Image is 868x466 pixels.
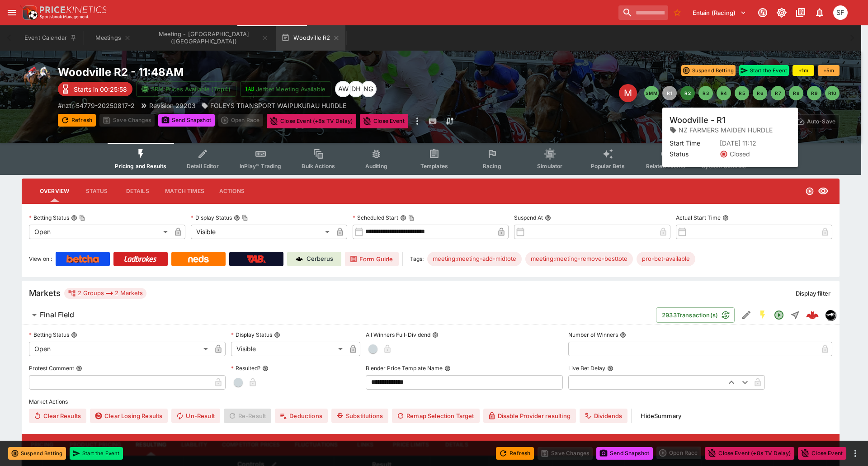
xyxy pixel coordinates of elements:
svg: Visible [818,186,829,197]
img: PriceKinetics [40,6,107,13]
span: Pricing and Results [115,163,166,169]
p: Override [765,117,788,126]
div: Visible [191,225,333,239]
button: Match Times [158,180,212,202]
button: Jetbet Meeting Available [240,81,331,97]
button: R3 [698,86,713,100]
a: Form Guide [345,252,399,266]
button: Close Event (+8s TV Delay) [705,447,794,460]
button: HideSummary [635,409,687,423]
svg: Open [805,187,814,196]
div: Dan Hooper [348,81,364,97]
button: Dividends [580,409,627,423]
div: Open [29,225,171,239]
button: Un-Result [171,409,220,423]
img: Neds [188,255,208,263]
p: All Winners Full-Dividend [366,331,430,339]
button: Refresh [496,447,534,460]
button: more [850,448,861,459]
button: Meetings [84,25,142,51]
button: 2933Transaction(s) [656,307,735,323]
span: InPlay™ Trading [240,163,281,169]
img: Ladbrokes [124,255,157,263]
button: Suspend Betting [681,65,736,76]
h5: Markets [29,288,61,298]
span: Racing [483,163,501,169]
span: Detail Editor [187,163,219,169]
img: Cerberus [296,255,303,263]
span: Related Events [646,163,685,169]
button: +1m [793,65,814,76]
p: Starts in 00:25:58 [74,85,127,94]
span: Simulator [537,163,562,169]
div: split button [656,447,701,459]
button: Start the Event [739,65,789,76]
span: meeting:meeting-remove-besttote [525,254,633,264]
button: Status [76,180,117,202]
button: Toggle light/dark mode [774,5,790,21]
button: Documentation [793,5,809,21]
button: Clear Losing Results [90,409,168,423]
div: Event type filters [108,143,753,175]
button: +5m [818,65,840,76]
button: Competitor Prices [215,434,288,456]
img: TabNZ [247,255,266,263]
img: Sportsbook Management [40,15,89,19]
button: SRM Prices Available (Top4) [136,81,236,97]
label: View on : [29,252,52,266]
button: R6 [753,86,767,100]
p: Suspend At [514,214,543,221]
div: Betting Target: cerberus [637,252,695,266]
button: Refresh [58,114,96,127]
button: Close Event [360,114,408,128]
div: Sugaluopea Filipaina [833,5,848,20]
h2: Copy To Clipboard [58,65,449,79]
label: Tags: [410,252,424,266]
img: logo-cerberus--red.svg [806,309,819,321]
p: Scheduled Start [353,214,398,221]
p: Number of Winners [568,331,618,339]
span: Templates [420,163,448,169]
span: meeting:meeting-add-midtote [427,254,522,264]
img: Betcha [66,255,99,263]
button: SGM Enabled [755,307,771,323]
button: Pricing [22,434,62,456]
img: jetbet-logo.svg [245,85,254,94]
div: split button [218,114,263,127]
button: Meeting - Woodville (NZ) [144,25,274,51]
p: Overtype [722,117,746,126]
p: Resulted? [231,364,260,372]
p: Display Status [191,214,232,221]
p: Betting Status [29,331,69,339]
button: Close Event [798,447,846,460]
div: Start From [707,114,840,128]
span: Bulk Actions [302,163,335,169]
button: Send Snapshot [158,114,215,127]
span: Auditing [365,163,387,169]
div: FOLEYS TRANSPORT WAIPUKURAU HURDLE [201,101,346,110]
img: nztr [826,310,835,320]
button: Event Calendar [19,25,82,51]
button: SMM [644,86,659,100]
div: nztr [825,310,836,320]
button: Links [345,434,386,456]
button: Actions [212,180,252,202]
button: Close Event (+8s TV Delay) [267,114,356,128]
button: Copy To Clipboard [408,215,415,221]
span: Re-Result [224,409,271,423]
button: more [412,114,423,128]
p: Live Bet Delay [568,364,605,372]
div: Nick Goss [360,81,377,97]
a: 63bdef3d-e9d3-421e-a337-68c1842f5049 [803,306,821,324]
button: Open [771,307,787,323]
label: Market Actions [29,395,832,409]
button: Resulting [128,434,174,456]
div: Amanda Whitta [335,81,351,97]
img: PriceKinetics Logo [20,4,38,22]
button: Sugaluopea Filipaina [830,3,850,23]
p: Copy To Clipboard [58,101,135,110]
button: R7 [771,86,785,100]
button: Product Pricing [62,434,128,456]
div: Open [29,342,211,356]
button: Display filter [790,286,836,301]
